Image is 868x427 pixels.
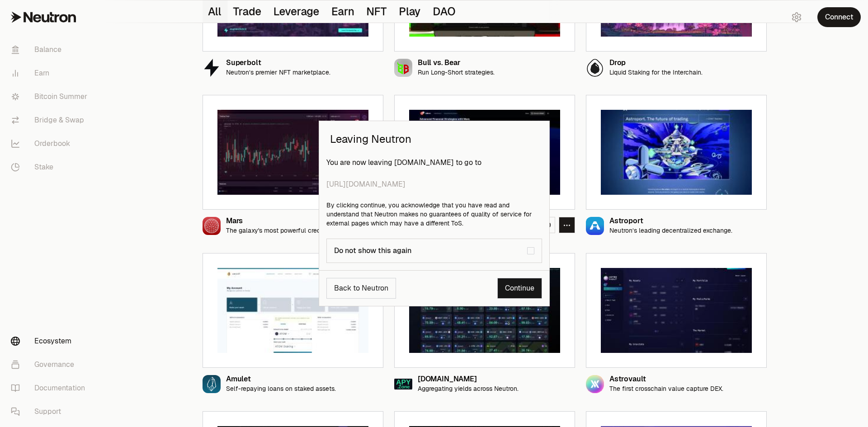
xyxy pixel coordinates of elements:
[334,246,527,255] div: Do not show this again
[326,157,542,190] p: You are now leaving [DOMAIN_NAME] to go to
[326,201,542,228] p: By clicking continue, you acknowledge that you have read and understand that Neutron makes no gua...
[497,278,542,299] a: Continue
[326,179,542,190] span: [URL][DOMAIN_NAME]
[527,247,534,254] button: Do not show this again
[319,121,549,157] h2: Leaving Neutron
[326,278,396,299] button: Back to Neutron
